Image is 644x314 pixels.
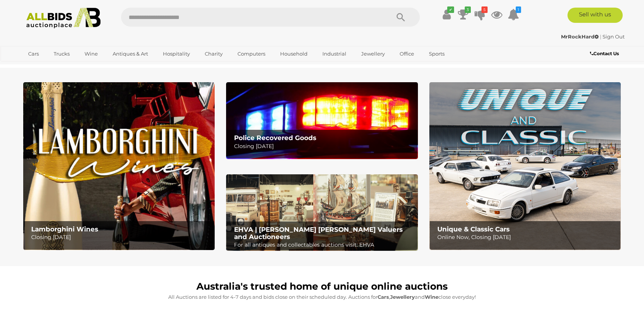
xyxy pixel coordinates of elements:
a: [GEOGRAPHIC_DATA] [23,60,87,73]
p: All Auctions are listed for 4-7 days and bids close on their scheduled day. Auctions for , and cl... [27,293,617,301]
i: 3 [465,6,471,13]
i: 1 [516,6,521,13]
a: Lamborghini Wines Lamborghini Wines Closing [DATE] [23,82,215,250]
b: Police Recovered Goods [234,134,316,142]
a: Cars [23,48,44,60]
a: Sell with us [567,8,623,23]
b: Lamborghini Wines [31,225,98,233]
a: EHVA | Evans Hastings Valuers and Auctioneers EHVA | [PERSON_NAME] [PERSON_NAME] Valuers and Auct... [226,174,418,251]
button: Search [382,8,420,27]
b: Unique & Classic Cars [437,225,510,233]
strong: Jewellery [390,294,415,300]
a: ✔ [441,8,452,21]
i: ✔ [447,6,454,13]
a: Charity [200,48,228,60]
a: Trucks [49,48,75,60]
img: EHVA | Evans Hastings Valuers and Auctioneers [226,174,418,251]
a: Police Recovered Goods Police Recovered Goods Closing [DATE] [226,82,418,159]
p: Closing [DATE] [234,142,413,151]
a: Contact Us [590,49,621,58]
a: Hospitality [158,48,195,60]
img: Allbids.com.au [22,8,105,29]
p: Closing [DATE] [31,233,210,242]
a: Jewellery [356,48,390,60]
p: For all antiques and collectables auctions visit: EHVA [234,240,413,250]
a: MrRockHard [561,33,600,40]
p: Online Now, Closing [DATE] [437,233,617,242]
h1: Australia's trusted home of unique online auctions [27,281,617,292]
a: Computers [233,48,270,60]
strong: Wine [425,294,438,300]
i: 5 [481,6,488,13]
a: Antiques & Art [108,48,153,60]
a: Office [395,48,419,60]
b: EHVA | [PERSON_NAME] [PERSON_NAME] Valuers and Auctioneers [234,226,403,241]
a: Wine [80,48,103,60]
img: Lamborghini Wines [23,82,215,250]
a: Industrial [317,48,351,60]
strong: MrRockHard [561,33,599,40]
img: Police Recovered Goods [226,82,418,159]
a: Sports [424,48,450,60]
strong: Cars [378,294,389,300]
a: 1 [508,8,519,21]
span: | [600,33,601,40]
a: Household [275,48,312,60]
a: Unique & Classic Cars Unique & Classic Cars Online Now, Closing [DATE] [429,82,621,250]
a: Sign Out [603,33,625,40]
img: Unique & Classic Cars [429,82,621,250]
b: Contact Us [590,51,619,56]
a: 3 [457,8,469,21]
a: 5 [474,8,486,21]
